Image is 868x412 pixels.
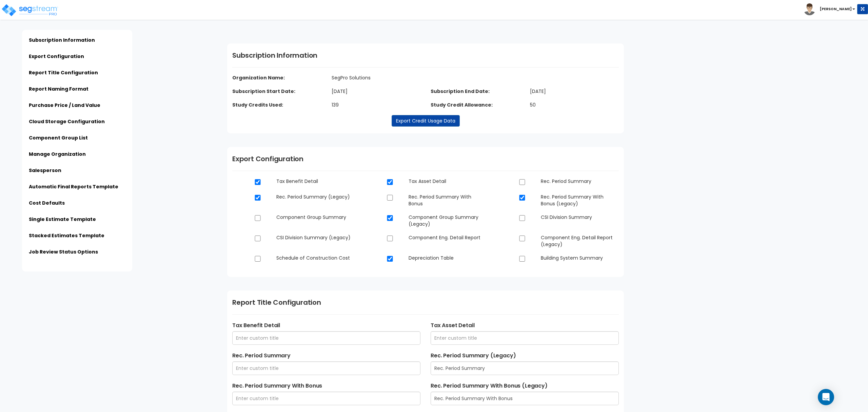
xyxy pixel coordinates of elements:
input: Enter custom title [232,361,420,375]
dd: Building System Summary [536,255,624,261]
label: Rec. Period Summary (Legacy) [431,352,619,360]
a: Subscription Information [29,37,95,43]
dd: Component Eng. Detail Report [403,234,492,241]
a: Automatic Final Reports Template [29,183,118,190]
input: Enter custom title [431,361,619,375]
dt: Study Credit Allowance: [426,101,525,108]
div: Open Intercom Messenger [818,389,834,405]
label: Rec. Period Summary [232,352,420,360]
h1: Subscription Information [232,50,619,60]
label: Rec. Period Summary With Bonus [232,382,420,390]
label: Tax Asset Detail [431,321,619,330]
h1: Report Title Configuration [232,297,619,307]
dd: SegPro Solutions [327,74,525,81]
dd: Component Group Summary (Legacy) [403,214,492,227]
a: Single Estimate Template [29,216,96,223]
a: Report Title Configuration [29,69,98,76]
dt: Subscription End Date: [426,88,525,95]
dd: Tax Benefit Detail [271,178,359,185]
dd: Rec. Period Summary (Legacy) [271,193,359,200]
b: [PERSON_NAME] [820,6,852,12]
a: Manage Organization [29,151,86,157]
dt: Study Credits Used: [227,101,327,108]
a: Export Credit Usage Data [392,115,460,127]
dd: 139 [327,101,426,108]
a: Cloud Storage Configuration [29,118,105,125]
a: Report Naming Format [29,86,88,92]
a: Salesperson [29,167,61,174]
dd: 50 [525,101,624,108]
a: Component Group List [29,134,88,141]
dd: Rec. Period Summary With Bonus (Legacy) [536,193,624,207]
dd: [DATE] [525,88,624,95]
dd: CSI Division Summary [536,214,624,221]
img: logo_pro_r.png [1,3,59,17]
input: Enter custom title [232,392,420,405]
dd: Depreciation Table [403,255,492,261]
input: Enter custom title [232,331,420,345]
input: Enter custom title [431,392,619,405]
a: Purchase Price / Land Value [29,102,100,109]
dt: Organization Name: [227,74,426,81]
dd: [DATE] [327,88,426,95]
dd: Rec. Period Summary With Bonus [403,193,492,207]
img: avatar.png [804,3,815,15]
dd: Tax Asset Detail [403,178,492,185]
dt: Subscription Start Date: [227,88,327,95]
dd: CSI Division Summary (Legacy) [271,234,359,241]
a: Cost Defaults [29,200,65,206]
dd: Schedule of Construction Cost [271,255,359,261]
label: Rec. Period Summary With Bonus (Legacy) [431,382,619,390]
a: Export Configuration [29,53,84,60]
dd: Rec. Period Summary [536,178,624,185]
a: Stacked Estimates Template [29,232,104,239]
input: Enter custom title [431,331,619,345]
h1: Export Configuration [232,154,619,164]
label: Tax Benefit Detail [232,321,420,330]
a: Job Review Status Options [29,248,98,255]
dd: Component Group Summary [271,214,359,221]
dd: Component Eng. Detail Report (Legacy) [536,234,624,248]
